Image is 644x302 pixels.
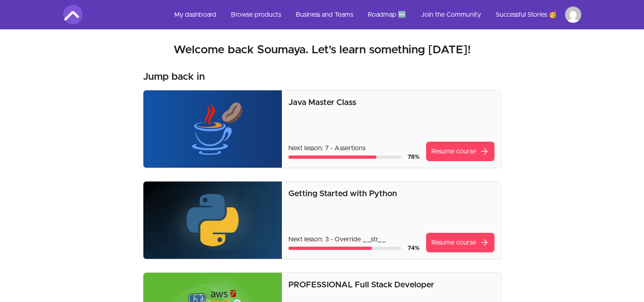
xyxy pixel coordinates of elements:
[288,234,419,244] p: Next lesson: 3 - Override __str__
[288,279,494,291] p: PROFESSIONAL Full Stack Developer
[426,142,495,161] a: Resume coursearrow_forward
[414,5,488,24] a: Join the Community
[479,147,489,156] span: arrow_forward
[288,188,494,199] p: Getting Started with Python
[168,5,581,24] nav: Main
[408,245,420,251] span: 74 %
[143,70,205,83] h3: Jump back in
[479,238,489,247] span: arrow_forward
[288,247,401,250] div: Course progress
[143,90,282,168] img: Product image for Java Master Class
[408,154,420,160] span: 78 %
[289,5,360,24] a: Business and Teams
[426,233,495,252] a: Resume coursearrow_forward
[565,7,581,23] img: Profile image for Soumaya Ouertani
[143,182,282,259] img: Product image for Getting Started with Python
[361,5,413,24] a: Roadmap 🆕
[224,5,288,24] a: Browse products
[168,5,223,24] a: My dashboard
[288,155,401,159] div: Course progress
[288,143,419,153] p: Next lesson: 7 - Assertions
[63,5,83,24] img: Amigoscode logo
[489,5,563,24] a: Successful Stories 🥳
[63,43,581,57] h2: Welcome back Soumaya. Let's learn something [DATE]!
[288,97,494,108] p: Java Master Class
